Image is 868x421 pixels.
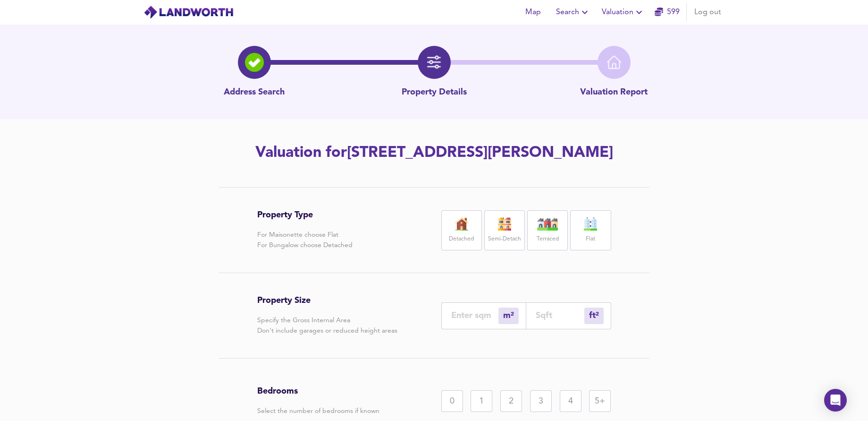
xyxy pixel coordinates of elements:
h2: Valuation for [STREET_ADDRESS][PERSON_NAME] [167,143,701,163]
div: 1 [471,390,492,412]
p: Valuation Report [580,86,648,99]
button: Map [518,3,548,22]
input: Sqft [536,310,584,320]
button: Search [552,3,594,22]
img: logo [143,5,234,19]
div: 0 [441,390,463,412]
span: Log out [694,6,721,19]
label: Semi-Detach [488,233,521,245]
span: Map [522,6,545,19]
p: Property Details [402,86,467,99]
button: Valuation [598,3,649,22]
div: 5+ [589,390,611,412]
p: Select the number of bedrooms if known [257,406,379,416]
a: 599 [655,6,680,19]
div: 4 [560,390,581,412]
span: Search [556,6,590,19]
input: Enter sqm [451,310,498,320]
div: Flat [570,210,611,250]
label: Detached [449,233,474,245]
div: 2 [500,390,522,412]
label: Flat [586,233,595,245]
span: Valuation [602,6,645,19]
img: house-icon [450,217,473,231]
img: house-icon [536,217,559,231]
img: home-icon [607,55,621,69]
div: m² [584,308,604,324]
p: Address Search [224,86,285,99]
h3: Bedrooms [257,386,379,396]
button: 599 [652,3,683,22]
p: Specify the Gross Internal Area Don't include garages or reduced height areas [257,315,397,336]
img: filter-icon [427,55,441,69]
label: Terraced [537,233,559,245]
div: 3 [530,390,552,412]
h3: Property Size [257,295,397,306]
img: house-icon [493,217,516,231]
p: For Maisonette choose Flat For Bungalow choose Detached [257,230,353,250]
div: Open Intercom Messenger [824,389,847,412]
div: Terraced [527,210,568,250]
img: flat-icon [579,217,602,231]
div: Detached [441,210,482,250]
button: Log out [691,3,725,22]
div: Semi-Detach [484,210,525,250]
div: m² [498,308,519,324]
img: search-icon [245,53,264,72]
h3: Property Type [257,210,353,220]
